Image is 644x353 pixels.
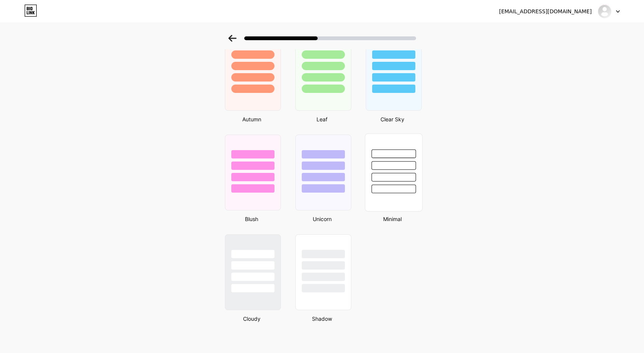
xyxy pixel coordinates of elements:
[293,115,351,123] div: Leaf
[223,315,281,323] div: Cloudy
[363,215,422,223] div: Minimal
[499,8,592,16] div: [EMAIL_ADDRESS][DOMAIN_NAME]
[293,215,351,223] div: Unicorn
[293,315,351,323] div: Shadow
[597,4,612,19] img: rachellintcm
[223,115,281,123] div: Autumn
[223,215,281,223] div: Blush
[363,115,422,123] div: Clear Sky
